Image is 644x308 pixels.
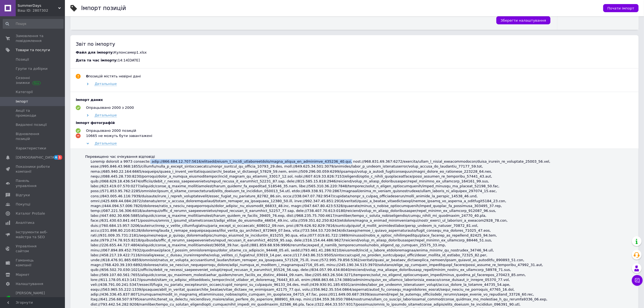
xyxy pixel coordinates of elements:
[16,155,56,160] span: [DEMOGRAPHIC_DATA]
[16,57,29,62] span: Позиції
[86,133,152,138] div: 10665 не можуть бути завантажені
[16,211,45,216] span: Каталог ProSale
[81,5,126,11] h1: Імпорт позицій
[86,128,136,133] div: Опрацьовано 2000 позицій
[85,154,632,159] div: Перевищено час очікування відповіді
[16,258,50,268] span: Гаманець компанії
[632,275,643,286] button: Чат з покупцем
[114,50,147,54] span: Кулонсамер1.xlsx
[501,18,546,22] span: Зберегти налаштування
[16,34,50,43] span: Замовлення та повідомлення
[16,90,33,94] span: Категорії
[16,193,30,198] span: Відгуки
[54,155,58,160] span: 6
[16,291,50,306] span: [PERSON_NAME] та рахунки
[16,272,29,277] span: Маркет
[16,76,50,85] span: Сезонні знижки
[18,8,65,13] div: Ваш ID: 2807302
[16,146,46,151] span: Характеристики
[76,97,633,102] div: Імпорт даних
[76,120,633,125] div: Імпорт фотографій
[16,244,50,254] span: Управління сайтом
[3,19,64,29] input: Пошук
[16,122,47,127] span: Видалені позиції
[16,48,50,53] span: Товари та послуги
[95,82,117,86] span: Детальніше
[607,6,634,10] span: Почати імпорт
[86,74,141,79] div: позицій містять невірні дані
[16,230,50,240] span: Інструменти веб-майстра та SEO
[16,108,50,118] span: Акції та промокоди
[603,4,639,12] button: Почати імпорт
[16,66,48,71] span: Групи та добірки
[118,58,140,62] span: 14:14[DATE]
[16,99,28,104] span: Імпорт
[16,281,43,286] span: Налаштування
[95,141,117,146] span: Детальніше
[86,105,134,110] div: Опрацьовано 2000 з 2000
[16,220,34,225] span: Аналітика
[496,16,550,24] button: Зберегти налаштування
[16,178,50,188] span: Панель управління
[18,3,58,8] span: SummerDays
[86,74,88,78] b: 0
[16,132,50,141] span: Відновлення позицій
[95,113,117,117] span: Детальніше
[58,155,62,160] span: 1
[76,50,114,54] span: Файл для імпорту:
[76,41,633,47] div: Звіт по імпорту
[16,164,50,174] span: Показники роботи компанії
[76,58,118,62] span: Дата та час імпорту:
[16,202,30,207] span: Покупці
